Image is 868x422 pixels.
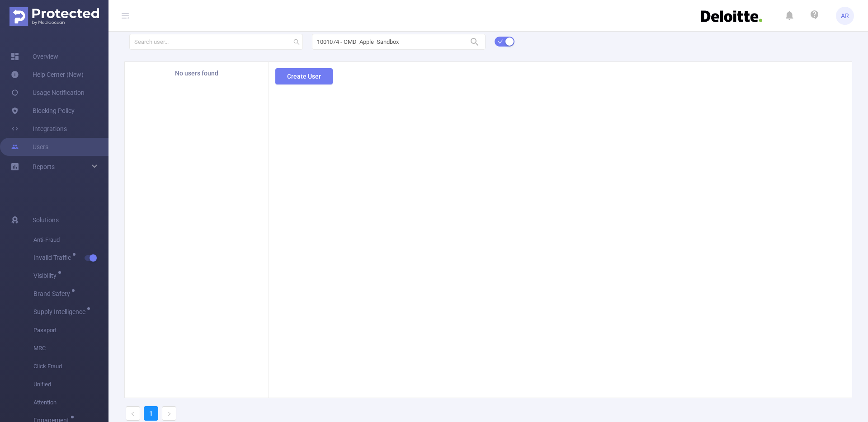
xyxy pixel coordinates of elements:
[126,406,140,421] li: Previous Page
[166,411,172,417] i: icon: right
[498,39,503,44] i: icon: check
[11,102,75,120] a: Blocking Policy
[129,34,303,50] input: Search user...
[33,394,108,412] span: Attention
[33,291,73,297] span: Brand Safety
[33,272,60,279] span: Visibility
[841,7,849,25] span: AR
[11,66,84,84] a: Help Center (New)
[125,62,269,85] span: No users found
[293,39,300,45] i: icon: search
[33,339,108,357] span: MRC
[11,84,85,102] a: Usage Notification
[11,47,58,66] a: Overview
[33,231,108,249] span: Anti-Fraud
[162,406,176,421] li: Next Page
[144,406,158,421] li: 1
[33,309,89,315] span: Supply Intelligence
[33,375,108,394] span: Unified
[144,407,158,420] a: 1
[33,158,55,176] a: Reports
[33,211,59,229] span: Solutions
[9,7,99,26] img: Protected Media
[33,163,55,170] span: Reports
[11,138,48,156] a: Users
[33,357,108,375] span: Click Fraud
[33,321,108,339] span: Passport
[275,68,333,84] button: Create User
[11,120,67,138] a: Integrations
[33,254,74,261] span: Invalid Traffic
[130,411,136,417] i: icon: left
